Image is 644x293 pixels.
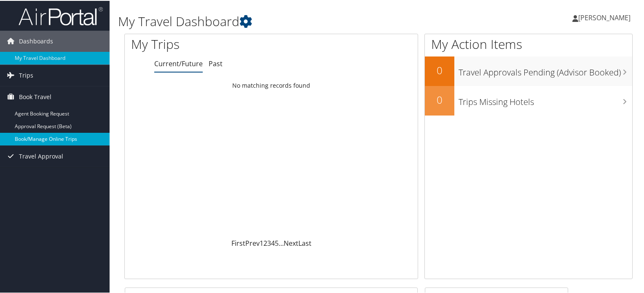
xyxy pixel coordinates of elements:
[131,35,290,52] h1: My Trips
[425,92,454,106] h2: 0
[425,35,632,52] h1: My Action Items
[298,238,311,247] a: Last
[275,238,279,247] a: 5
[578,12,631,22] span: [PERSON_NAME]
[459,91,632,107] h3: Trips Missing Hotels
[267,238,271,247] a: 3
[19,145,63,166] span: Travel Approval
[154,58,203,67] a: Current/Future
[19,5,103,25] img: airportal-logo.png
[19,64,33,85] span: Trips
[19,86,51,107] span: Book Travel
[231,238,245,247] a: First
[118,12,465,30] h1: My Travel Dashboard
[125,77,418,92] td: No matching records found
[425,85,632,115] a: 0Trips Missing Hotels
[245,238,260,247] a: Prev
[279,238,284,247] span: …
[271,238,275,247] a: 4
[425,62,454,77] h2: 0
[459,62,632,78] h3: Travel Approvals Pending (Advisor Booked)
[260,238,263,247] a: 1
[19,30,53,51] span: Dashboards
[425,56,632,85] a: 0Travel Approvals Pending (Advisor Booked)
[263,238,267,247] a: 2
[284,238,298,247] a: Next
[209,58,223,67] a: Past
[572,4,639,30] a: [PERSON_NAME]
